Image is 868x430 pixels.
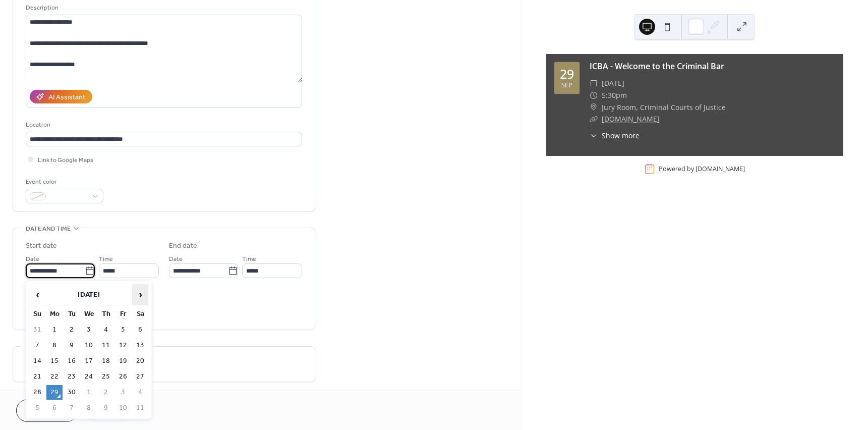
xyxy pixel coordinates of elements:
span: [DATE] [602,77,624,89]
div: ​ [590,101,598,114]
div: End date [169,241,197,251]
span: Date and time [26,224,71,234]
td: 8 [46,338,63,353]
th: Fr [115,307,131,321]
a: [DOMAIN_NAME] [602,114,660,124]
td: 5 [115,322,131,337]
td: 6 [46,401,63,415]
th: Tu [64,307,80,321]
span: ‹ [30,285,45,305]
span: Time [99,254,113,264]
td: 14 [29,354,45,368]
a: ICBA - Welcome to the Criminal Bar [590,61,724,72]
td: 4 [98,322,114,337]
td: 28 [29,385,45,400]
td: 4 [132,385,148,400]
td: 27 [132,369,148,384]
span: Date [26,254,39,264]
td: 12 [115,338,131,353]
td: 26 [115,369,131,384]
td: 3 [115,385,131,400]
td: 23 [64,369,80,384]
button: Cancel [16,399,78,422]
td: 7 [64,401,80,415]
div: ​ [590,130,598,141]
th: Mo [46,307,63,321]
td: 19 [115,354,131,368]
div: Start date [26,241,57,251]
td: 21 [29,369,45,384]
td: 2 [64,322,80,337]
div: ​ [590,77,598,89]
td: 6 [132,322,148,337]
span: › [133,285,148,305]
td: 29 [46,385,63,400]
div: 29 [560,68,574,80]
div: Location [26,120,300,130]
th: We [81,307,97,321]
th: Sa [132,307,148,321]
td: 1 [46,322,63,337]
div: AI Assistant [48,92,85,103]
span: Time [242,254,256,264]
td: 13 [132,338,148,353]
span: Date [169,254,183,264]
td: 11 [132,401,148,415]
td: 24 [81,369,97,384]
span: 5:30pm [602,89,627,101]
div: Event color [26,177,101,187]
span: Jury Room, Criminal Courts of Justice [602,101,726,114]
td: 1 [81,385,97,400]
td: 10 [115,401,131,415]
div: Sep [561,82,572,89]
td: 31 [29,322,45,337]
div: ​ [590,113,598,125]
td: 25 [98,369,114,384]
th: Su [29,307,45,321]
td: 20 [132,354,148,368]
div: Description [26,3,300,13]
td: 15 [46,354,63,368]
td: 9 [98,401,114,415]
td: 18 [98,354,114,368]
td: 10 [81,338,97,353]
td: 17 [81,354,97,368]
td: 2 [98,385,114,400]
td: 16 [64,354,80,368]
th: Th [98,307,114,321]
a: [DOMAIN_NAME] [696,165,745,173]
td: 8 [81,401,97,415]
td: 3 [81,322,97,337]
div: Powered by [659,165,745,173]
button: AI Assistant [30,90,92,103]
td: 5 [29,401,45,415]
td: 22 [46,369,63,384]
button: ​Show more [590,130,640,141]
td: 7 [29,338,45,353]
td: 11 [98,338,114,353]
th: [DATE] [46,284,131,306]
div: ​ [590,89,598,101]
td: 9 [64,338,80,353]
span: Link to Google Maps [38,155,93,166]
span: Show more [602,130,640,141]
td: 30 [64,385,80,400]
